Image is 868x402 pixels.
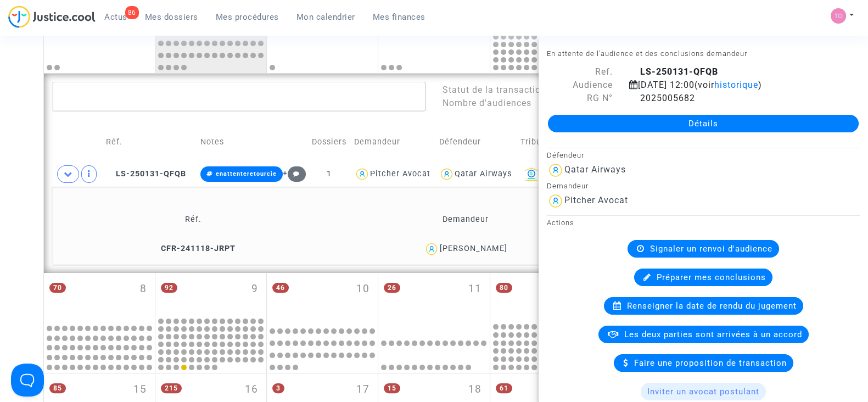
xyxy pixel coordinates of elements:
span: 215 [161,383,182,393]
span: CFR-241118-JRPT [151,244,236,253]
span: Les deux parties sont arrivées à un accord [624,330,802,339]
div: Pitcher Avocat [564,195,628,205]
b: LS-250131-QFQB [640,66,718,77]
td: Demandeur [350,122,435,161]
span: (voir ) [695,80,762,90]
span: Actus [104,12,127,22]
div: 86 [125,6,139,19]
span: 61 [496,383,512,393]
div: Audience [539,79,621,92]
span: 9 [251,281,258,297]
span: 17 [356,382,369,398]
td: Dossiers [307,122,350,161]
span: 2025005682 [629,93,695,103]
span: 11 [468,281,481,297]
span: Inviter un avocat postulant [647,387,759,397]
span: Faire une proposition de transaction [634,358,787,368]
small: Défendeur [547,151,584,159]
td: Demandeur [330,202,601,237]
div: jeudi septembre 11, 26 events, click to expand [378,273,489,321]
span: Mes finances [373,12,425,22]
span: 92 [161,283,177,293]
div: Qatar Airways [455,169,512,178]
small: En attente de l'audience et des conclusions demandeur [547,49,747,58]
a: Mes dossiers [136,9,207,25]
span: Préparer mes conclusions [657,272,766,282]
span: 8 [140,281,147,297]
div: Qatar Airways [564,164,626,175]
a: Mon calendrier [288,9,364,25]
span: Renseigner la date de rendu du jugement [627,301,797,311]
span: 15 [384,383,400,393]
a: Mes finances [364,9,434,25]
img: icon-user.svg [439,166,455,182]
a: 86Actus [96,9,136,25]
span: 16 [245,382,258,398]
img: jc-logo.svg [8,5,96,28]
small: Actions [547,219,574,227]
span: 18 [468,382,481,398]
td: Réf. [102,122,197,161]
span: 85 [49,383,66,393]
img: icon-user.svg [354,166,370,182]
td: Défendeur [435,122,516,161]
img: fe1f3729a2b880d5091b466bdc4f5af5 [831,8,846,24]
small: Demandeur [547,182,589,190]
div: mardi septembre 9, 92 events, click to expand [155,273,266,316]
img: icon-user.svg [547,192,564,210]
img: icon-user.svg [424,241,440,257]
span: Mon calendrier [296,12,355,22]
div: Ref. [539,65,621,79]
div: vendredi septembre 12, 80 events, click to expand [490,273,601,321]
img: icon-user.svg [547,161,564,179]
span: LS-250131-QFQB [106,169,186,178]
div: Pitcher Avocat [370,169,430,178]
td: Réf. [56,202,330,237]
div: [DATE] 12:00 [621,79,841,92]
div: mercredi septembre 10, 46 events, click to expand [267,273,378,321]
div: [PERSON_NAME] [439,244,507,253]
span: Signaler un renvoi d'audience [650,244,772,254]
td: Tribunal [517,122,628,161]
span: historique [714,80,758,90]
span: + [283,169,306,178]
div: lundi septembre 8, 70 events, click to expand [44,273,155,321]
td: Notes [197,122,307,161]
span: 80 [496,283,512,293]
span: 26 [384,283,400,293]
img: icon-banque.svg [525,168,538,181]
div: RG N° [539,92,621,105]
a: Mes procédures [207,9,288,25]
a: Détails [548,115,859,132]
span: Nombre d'audiences [442,98,531,108]
span: 15 [133,382,147,398]
span: Mes procédures [216,12,279,22]
span: 3 [272,383,284,393]
span: enattenteretourcie [216,170,277,177]
td: 1 [307,161,350,187]
iframe: Help Scout Beacon - Open [11,364,44,397]
span: Mes dossiers [145,12,198,22]
span: 10 [356,281,369,297]
div: [GEOGRAPHIC_DATA] [520,168,624,181]
span: Statut de la transaction [442,85,546,95]
span: 46 [272,283,289,293]
span: 70 [49,283,66,293]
